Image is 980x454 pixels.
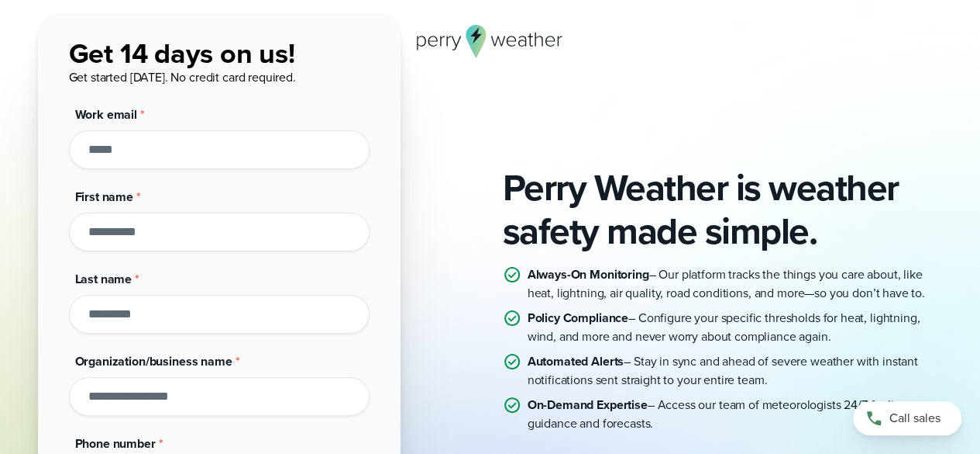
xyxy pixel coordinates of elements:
[75,270,132,288] span: Last name
[528,396,648,414] strong: On-Demand Expertise
[528,309,943,346] p: – Configure your specific thresholds for heat, lightning, wind, and more and never worry about co...
[528,265,649,283] strong: Always-On Monitoring
[889,409,940,428] span: Call sales
[528,396,943,433] p: – Access our team of meteorologists 24/7 for live guidance and forecasts.
[75,352,232,370] span: Organization/business name
[528,309,628,327] strong: Policy Compliance
[528,265,943,303] p: – Our platform tracks the things you care about, like heat, lightning, air quality, road conditio...
[75,106,137,123] span: Work email
[75,188,133,206] span: First name
[528,352,943,390] p: – Stay in sync and ahead of severe weather with instant notifications sent straight to your entir...
[503,166,943,253] h2: Perry Weather is weather safety made simple.
[69,68,296,86] span: Get started [DATE]. No credit card required.
[528,352,624,370] strong: Automated Alerts
[75,435,156,452] span: Phone number
[853,401,961,435] a: Call sales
